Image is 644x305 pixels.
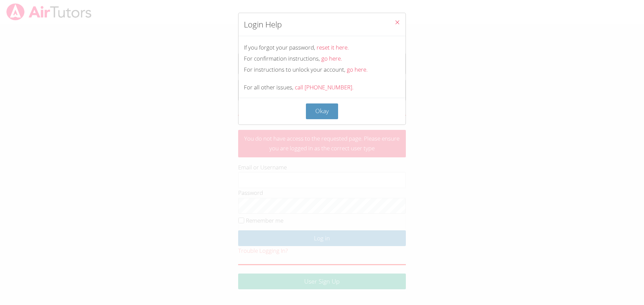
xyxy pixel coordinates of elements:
a: call [PHONE_NUMBER]. [295,83,354,91]
button: Close [389,13,406,33]
div: If you forgot your password, [244,43,400,53]
div: For confirmation instructions, [244,54,400,64]
div: For all other issues, [244,83,400,92]
h2: Login Help [244,18,282,30]
a: go here. [321,55,342,62]
a: go here. [347,66,368,73]
div: For instructions to unlock your account, [244,65,400,75]
button: Okay [306,103,338,119]
a: reset it here. [317,44,349,51]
